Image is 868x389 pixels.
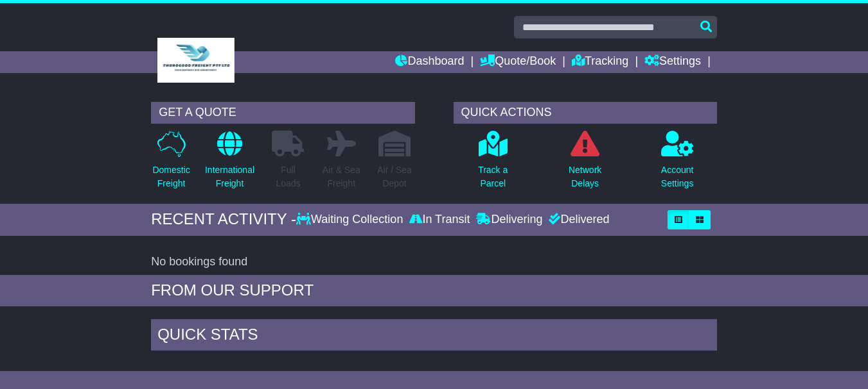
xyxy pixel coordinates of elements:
[477,130,508,197] a: Track aParcel
[377,163,412,190] p: Air / Sea Depot
[572,51,628,73] a: Tracking
[272,163,304,190] p: Full Loads
[204,130,255,197] a: InternationalFreight
[151,102,414,124] div: GET A QUOTE
[296,213,406,227] div: Waiting Collection
[151,354,717,386] td: Deliveries
[406,213,473,227] div: In Transit
[644,51,701,73] a: Settings
[545,213,609,227] div: Delivered
[323,163,360,190] p: Air & Sea Freight
[151,319,717,354] div: Quick Stats
[395,51,464,73] a: Dashboard
[151,210,296,229] div: RECENT ACTIVITY -
[454,102,717,124] div: QUICK ACTIONS
[473,213,545,227] div: Delivering
[152,130,190,197] a: DomesticFreight
[480,51,556,73] a: Quote/Book
[205,163,254,190] p: International Freight
[478,163,508,190] p: Track a Parcel
[151,255,717,269] div: No bookings found
[660,130,695,197] a: AccountSettings
[151,281,717,300] div: FROM OUR SUPPORT
[569,163,601,190] p: Network Delays
[568,130,602,197] a: NetworkDelays
[661,163,694,190] p: Account Settings
[152,163,190,190] p: Domestic Freight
